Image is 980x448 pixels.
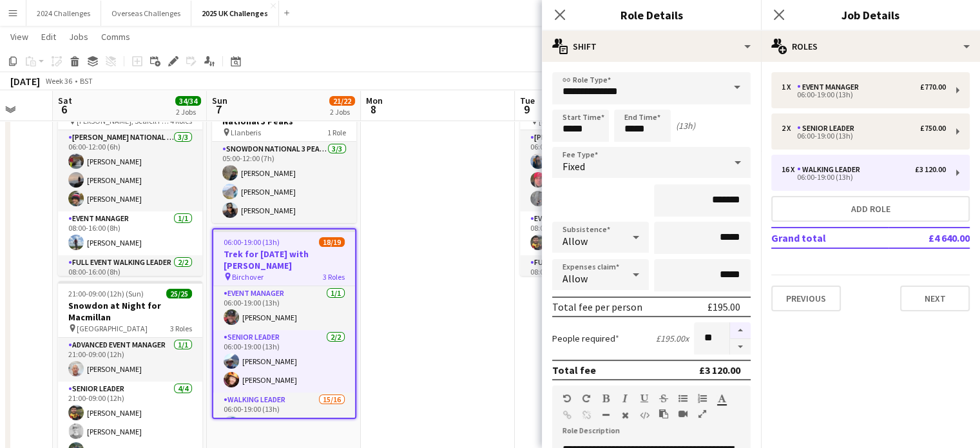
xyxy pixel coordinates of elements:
button: 2025 UK Challenges [191,1,279,26]
button: Insert video [678,409,687,419]
button: Increase [730,322,751,339]
button: Bold [601,393,610,404]
span: Comms [101,31,130,43]
span: Fixed [562,160,585,173]
div: £195.00 x [656,333,689,344]
button: Text Color [717,393,726,404]
app-job-card: 06:00-19:00 (13h)18/19Trek for [DATE] with [PERSON_NAME] Birchover3 RolesEvent Manager1/106:00-19... [212,228,356,419]
h3: Job Details [761,6,980,23]
app-card-role: Advanced Event Manager1/121:00-09:00 (12h)[PERSON_NAME] [58,338,202,382]
button: HTML Code [640,410,649,420]
button: Add role [771,196,970,222]
span: 34/34 [175,96,201,106]
button: Horizontal Line [601,410,610,420]
app-card-role: Senior Leader2/206:00-19:00 (13h)[PERSON_NAME][PERSON_NAME] [213,330,355,393]
app-card-role: Event Manager1/108:00-16:00 (8h)[PERSON_NAME] [58,211,202,255]
span: Edit [41,31,56,43]
div: Event Manager [797,83,864,92]
button: Ordered List [698,393,707,404]
div: £770.00 [920,83,946,92]
a: Edit [36,28,61,45]
app-card-role: [PERSON_NAME] National 3 Peaks Walking Leader3/306:00-12:00 (6h)[PERSON_NAME][PERSON_NAME][PERSON... [58,130,202,211]
h3: Trek for [DATE] with [PERSON_NAME] [213,248,355,271]
span: Jobs [69,31,88,43]
span: Sat [58,95,72,106]
a: View [5,28,34,45]
app-card-role: Snowdon National 3 Peaks Walking Leader3/305:00-12:00 (7h)[PERSON_NAME][PERSON_NAME][PERSON_NAME] [212,142,356,223]
div: 1 x [782,83,797,92]
span: 18/19 [319,237,345,247]
button: Italic [620,393,629,404]
span: 3 Roles [323,272,345,282]
div: [DATE] [10,75,40,88]
button: Undo [562,393,572,404]
td: £4 640.00 [889,228,970,248]
span: 6 [56,102,72,117]
label: People required [552,333,619,344]
div: £3 120.00 [699,364,740,376]
span: 21/22 [329,96,355,106]
div: (13h) [676,120,695,131]
span: Birchover [232,272,264,282]
span: Tue [520,95,535,106]
button: Overseas Challenges [101,1,191,26]
span: 8 [364,102,383,117]
span: Week 36 [43,76,75,86]
span: 21:00-09:00 (12h) (Sun) [68,289,144,298]
div: Roles [761,31,980,62]
span: 25/25 [166,289,192,298]
div: 06:00-19:00 (13h) [782,133,946,139]
div: Walking Leader [797,165,865,174]
button: Redo [582,393,591,404]
button: Decrease [730,339,751,355]
div: BST [80,76,93,86]
button: 2024 Challenges [26,1,101,26]
span: Llanberis [231,128,261,137]
div: Total fee per person [552,300,642,313]
div: Total fee [552,364,596,376]
span: Allow [562,235,588,248]
div: £195.00 [707,300,740,313]
span: 9 [518,102,535,117]
app-card-role: Full Event Walking Leader2/208:00-16:00 (8h) [58,255,202,322]
button: Clear Formatting [620,410,629,420]
app-job-card: 05:00-12:00 (7h)3/3Snowdon Local leaders - National 3 Peaks Llanberis1 RoleSnowdon National 3 Pea... [212,85,356,223]
div: Shift [542,31,761,62]
td: Grand total [771,228,889,248]
span: Mon [366,95,383,106]
div: 06:00-19:00 (13h) [782,92,946,98]
span: Sun [212,95,227,106]
h3: Snowdon at Night for Macmillan [58,300,202,323]
app-card-role: Event Manager1/108:00-16:00 (8h)[PERSON_NAME] [520,211,664,255]
app-card-role: Event Manager1/106:00-19:00 (13h)[PERSON_NAME] [213,286,355,330]
div: Senior Leader [797,124,860,133]
span: View [10,31,28,43]
button: Unordered List [678,393,687,404]
app-job-card: 06:00-00:00 (18h) (Sun)9/9National 3 Peaks [PERSON_NAME], Scafell Pike and Snowdon4 Roles[PERSON_... [58,85,202,276]
button: Previous [771,286,841,311]
div: £750.00 [920,124,946,133]
span: [GEOGRAPHIC_DATA] [77,324,148,333]
span: 7 [210,102,227,117]
button: Paste as plain text [659,409,668,419]
span: 1 Role [327,128,346,137]
span: Allow [562,272,588,285]
h3: Role Details [542,6,761,23]
div: 16 x [782,165,797,174]
button: Fullscreen [698,409,707,419]
div: 2 Jobs [176,107,200,117]
app-card-role: [PERSON_NAME] National 3 Peaks Walking Leader3/306:00-12:00 (6h)[PERSON_NAME][PERSON_NAME][PERSON... [520,130,664,211]
div: 2 Jobs [330,107,354,117]
a: Jobs [64,28,93,45]
span: 06:00-19:00 (13h) [224,237,280,247]
div: 2 x [782,124,797,133]
div: £3 120.00 [915,165,946,174]
span: 3 Roles [170,324,192,333]
button: Strikethrough [659,393,668,404]
a: Comms [96,28,135,45]
app-job-card: 06:00-00:00 (18h) (Wed)9/9National 3 Peaks - Claranet [PERSON_NAME], Scafell Pike and Snowdon4 Ro... [520,85,664,276]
